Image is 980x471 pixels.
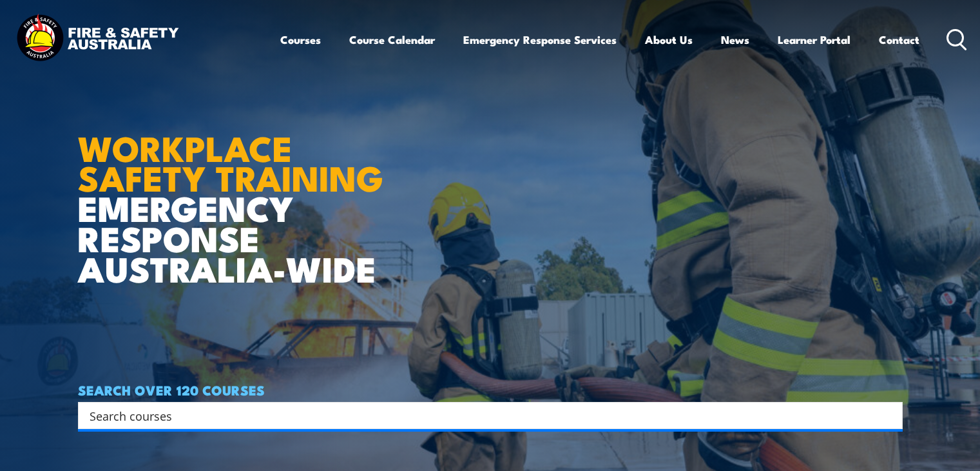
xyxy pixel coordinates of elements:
[92,406,877,425] form: Search form
[879,23,919,57] a: Contact
[280,23,321,57] a: Courses
[880,406,898,425] button: Search magnifier button
[463,23,617,57] a: Emergency Response Services
[78,383,903,397] h4: SEARCH OVER 120 COURSES
[90,406,874,425] input: Search input
[645,23,693,57] a: About Us
[349,23,435,57] a: Course Calendar
[721,23,749,57] a: News
[778,23,850,57] a: Learner Portal
[78,100,393,283] h1: EMERGENCY RESPONSE AUSTRALIA-WIDE
[78,120,383,204] strong: WORKPLACE SAFETY TRAINING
